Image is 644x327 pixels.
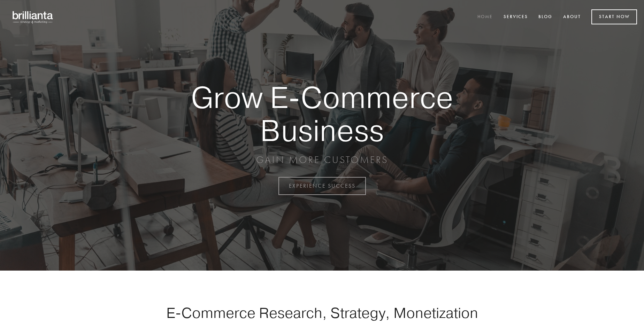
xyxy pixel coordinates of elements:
a: Home [473,11,497,23]
a: EXPERIENCE SUCCESS [278,177,366,195]
strong: Grow E-Commerce Business [167,81,477,147]
img: brillianta - research, strategy, marketing [7,7,59,27]
p: GAIN MORE CUSTOMERS [167,154,477,166]
a: About [559,11,585,23]
h1: E-Commerce Research, Strategy, Monetization [144,304,500,321]
a: Blog [534,11,557,23]
a: Start Now [591,9,637,24]
a: Services [499,11,532,23]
